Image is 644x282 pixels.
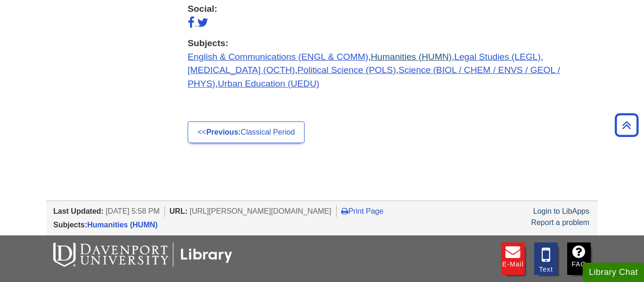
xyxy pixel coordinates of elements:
[170,207,188,215] span: URL:
[188,37,598,91] div: , , , , , ,
[188,65,295,75] a: [MEDICAL_DATA] (OCTH)
[297,65,396,75] a: Political Science (POLS)
[454,52,540,62] a: Legal Studies (LEGL)
[206,128,241,136] strong: Previous:
[341,207,348,215] i: Print Page
[533,207,589,215] a: Login to LibApps
[53,207,104,215] span: Last Updated:
[611,119,642,131] a: Back to Top
[190,207,331,215] span: [URL][PERSON_NAME][DOMAIN_NAME]
[341,207,384,215] a: Print Page
[188,52,368,62] a: English & Communications (ENGL & COMM)
[87,221,157,229] a: Humanities (HUMN)
[534,242,558,275] a: Text
[53,242,232,267] img: DU Libraries
[188,37,598,50] strong: Subjects:
[583,263,644,282] button: Library Chat
[371,52,452,62] a: Humanities (HUMN)
[188,2,598,16] strong: Social:
[106,207,159,215] span: [DATE] 5:58 PM
[567,242,591,275] a: FAQ
[531,218,589,226] a: Report a problem
[53,221,87,229] span: Subjects:
[501,242,525,275] a: E-mail
[218,79,319,89] a: Urban Education (UEDU)
[188,121,305,143] a: <<Previous:Classical Period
